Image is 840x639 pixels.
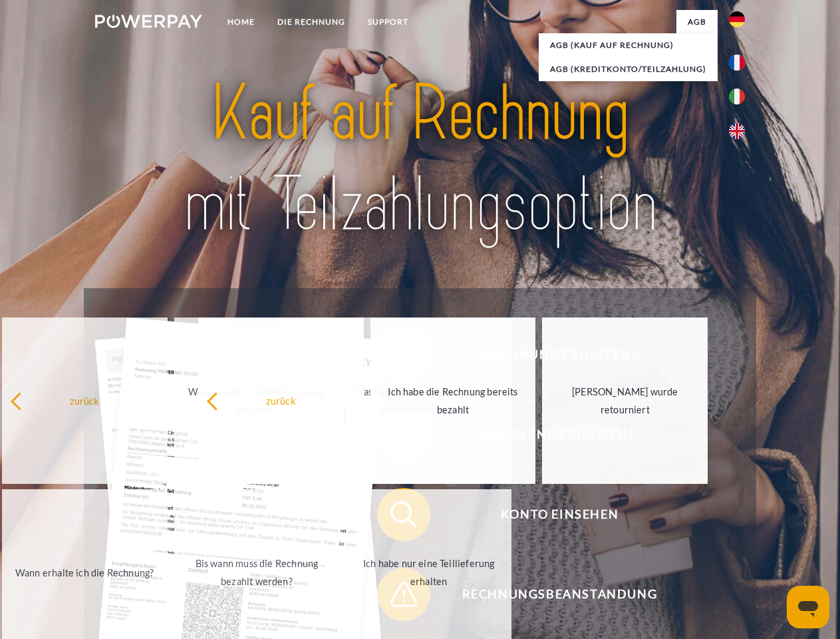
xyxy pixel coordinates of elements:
[95,15,202,28] img: logo-powerpay-white.svg
[354,554,503,590] div: Ich habe nur eine Teillieferung erhalten
[787,586,829,628] iframe: Schaltfläche zum Öffnen des Messaging-Fensters
[550,383,700,419] div: [PERSON_NAME] wurde retourniert
[216,10,266,34] a: Home
[182,383,332,419] div: Warum habe ich eine Rechnung erhalten?
[356,10,420,34] a: SUPPORT
[266,10,356,34] a: DIE RECHNUNG
[539,57,718,81] a: AGB (Kreditkonto/Teilzahlung)
[729,55,745,71] img: fr
[729,123,745,139] img: en
[377,488,723,541] button: Konto einsehen
[729,11,745,27] img: de
[539,33,718,57] a: AGB (Kauf auf Rechnung)
[729,89,745,105] img: it
[676,10,718,34] a: agb
[206,391,356,409] div: zurück
[377,568,723,621] button: Rechnungsbeanstandung
[182,554,332,590] div: Bis wann muss die Rechnung bezahlt werden?
[10,563,160,581] div: Wann erhalte ich die Rechnung?
[10,391,160,409] div: zurück
[127,64,713,255] img: title-powerpay_de.svg
[396,488,722,541] span: Konto einsehen
[396,568,722,621] span: Rechnungsbeanstandung
[378,383,528,419] div: Ich habe die Rechnung bereits bezahlt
